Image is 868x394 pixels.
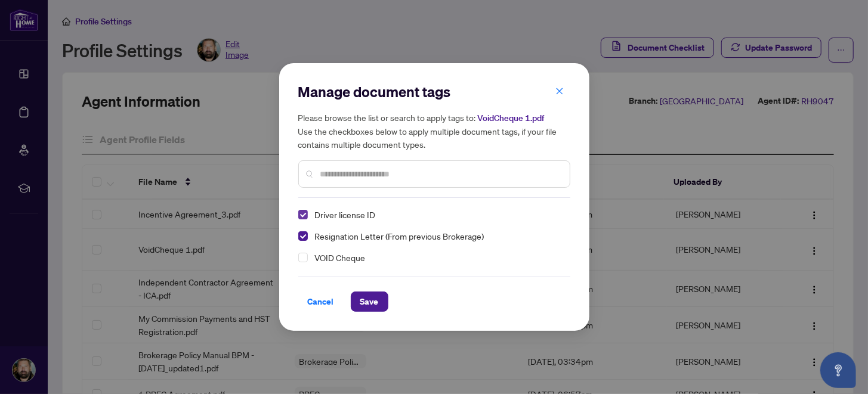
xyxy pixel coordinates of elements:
span: Select Resignation Letter (From previous Brokerage) [298,231,308,241]
span: VoidCheque 1.pdf [478,113,545,123]
button: Cancel [298,291,344,312]
span: Save [360,292,379,311]
span: VOID Cheque [315,250,366,265]
h5: Please browse the list or search to apply tags to: Use the checkboxes below to apply multiple doc... [298,111,570,151]
button: Save [351,291,388,312]
span: Driver license ID [315,207,376,222]
span: Driver license ID [310,207,563,222]
span: Resignation Letter (From previous Brokerage) [315,229,484,243]
h2: Manage document tags [298,82,570,101]
span: close [555,87,564,95]
span: VOID Cheque [310,250,563,265]
span: Resignation Letter (From previous Brokerage) [310,229,563,243]
button: Open asap [820,352,856,388]
span: Select VOID Cheque [298,253,308,262]
span: Cancel [308,292,334,311]
span: Select Driver license ID [298,210,308,219]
